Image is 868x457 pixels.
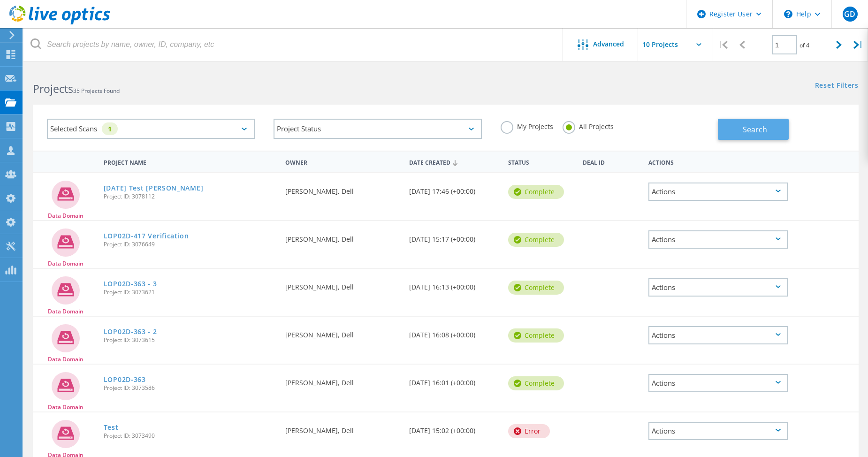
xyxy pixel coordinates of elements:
[48,261,84,267] span: Data Domain
[281,365,404,396] div: [PERSON_NAME], Dell
[48,213,84,219] span: Data Domain
[404,221,503,252] div: [DATE] 15:17 (+00:00)
[73,87,120,95] span: 35 Projects Found
[404,365,503,396] div: [DATE] 16:01 (+00:00)
[281,412,404,443] div: [PERSON_NAME], Dell
[104,281,157,287] a: LOP02D-363 - 3
[508,328,564,343] div: Complete
[508,185,564,199] div: Complete
[815,82,859,90] a: Reset Filters
[648,422,788,440] div: Actions
[104,289,276,295] span: Project ID: 3073621
[281,269,404,300] div: [PERSON_NAME], Dell
[281,153,404,170] div: Owner
[48,404,84,410] span: Data Domain
[99,153,281,170] div: Project Name
[404,317,503,348] div: [DATE] 16:08 (+00:00)
[404,269,503,300] div: [DATE] 16:13 (+00:00)
[104,433,276,439] span: Project ID: 3073490
[784,10,792,18] svg: \n
[47,119,255,139] div: Selected Scans
[718,119,789,140] button: Search
[508,376,564,390] div: Complete
[274,119,481,139] div: Project Status
[104,242,276,247] span: Project ID: 3076649
[743,124,767,135] span: Search
[104,185,204,191] a: [DATE] Test [PERSON_NAME]
[503,153,578,170] div: Status
[849,28,868,61] div: |
[508,424,550,438] div: Error
[104,194,276,199] span: Project ID: 3078112
[593,41,624,47] span: Advanced
[799,41,809,49] span: of 4
[508,233,564,247] div: Complete
[281,317,404,348] div: [PERSON_NAME], Dell
[281,221,404,252] div: [PERSON_NAME], Dell
[713,28,732,61] div: |
[104,328,157,335] a: LOP02D-363 - 2
[33,81,73,96] b: Projects
[508,281,564,295] div: Complete
[648,278,788,297] div: Actions
[648,374,788,392] div: Actions
[104,233,189,239] a: LOP02D-417 Verification
[404,412,503,443] div: [DATE] 15:02 (+00:00)
[404,153,503,171] div: Date Created
[563,121,614,130] label: All Projects
[648,183,788,201] div: Actions
[48,309,84,314] span: Data Domain
[644,153,792,170] div: Actions
[404,173,503,204] div: [DATE] 17:46 (+00:00)
[23,28,563,61] input: Search projects by name, owner, ID, company, etc
[48,357,84,362] span: Data Domain
[104,385,276,391] span: Project ID: 3073586
[104,337,276,343] span: Project ID: 3073615
[501,121,553,130] label: My Projects
[648,230,788,249] div: Actions
[104,424,119,431] a: Test
[102,122,118,135] div: 1
[104,376,146,383] a: LOP02D-363
[844,10,855,18] span: GD
[281,173,404,204] div: [PERSON_NAME], Dell
[648,326,788,344] div: Actions
[9,20,110,26] a: Live Optics Dashboard
[578,153,644,170] div: Deal Id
